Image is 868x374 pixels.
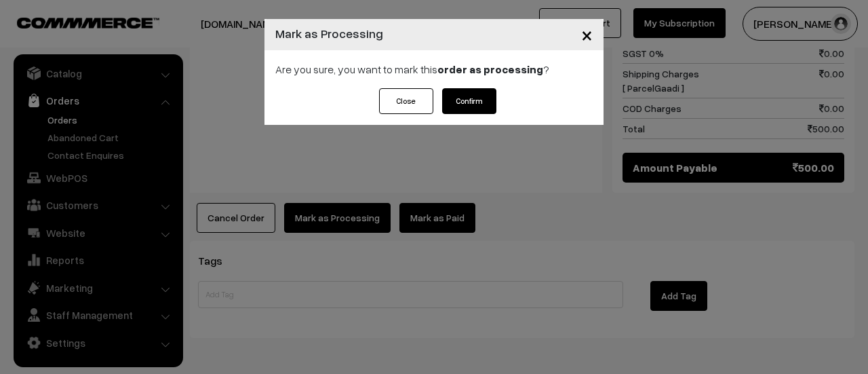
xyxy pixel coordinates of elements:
button: Confirm [442,88,496,114]
button: Close [379,88,433,114]
span: × [581,22,593,47]
strong: order as processing [437,62,543,76]
h4: Mark as Processing [275,24,383,43]
div: Are you sure, you want to mark this ? [264,50,604,88]
button: Close [570,14,604,56]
